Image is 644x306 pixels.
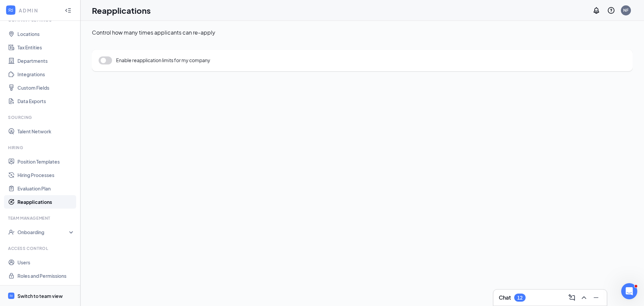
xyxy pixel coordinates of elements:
[579,292,589,303] button: ChevronUp
[65,7,71,14] svg: Collapse
[8,115,73,120] div: Sourcing
[567,292,577,303] button: ComposeMessage
[17,256,75,269] a: Users
[17,168,75,182] a: Hiring Processes
[592,6,600,14] svg: Notifications
[8,246,73,251] div: Access control
[17,27,75,41] a: Locations
[92,5,151,16] h1: Reapplications
[7,7,14,13] svg: WorkstreamLogo
[17,293,63,299] div: Switch to team view
[17,94,75,108] a: Data Exports
[17,155,75,168] a: Position Templates
[8,215,73,221] div: Team Management
[8,229,15,235] svg: UserCheck
[19,7,59,14] div: ADMIN
[17,229,69,235] div: Onboarding
[17,269,75,282] a: Roles and Permissions
[623,7,629,13] div: NF
[17,41,75,54] a: Tax Entities
[9,294,13,298] svg: WorkstreamLogo
[580,294,588,302] svg: ChevronUp
[17,125,75,138] a: Talent Network
[517,295,523,301] div: 12
[92,29,633,36] p: Control how many times applicants can re-apply
[568,294,576,302] svg: ComposeMessage
[17,182,75,195] a: Evaluation Plan
[17,195,75,209] a: Reapplications
[592,294,600,302] svg: Minimize
[17,68,75,81] a: Integrations
[607,6,615,14] svg: QuestionInfo
[17,54,75,68] a: Departments
[621,283,637,299] iframe: Intercom live chat
[17,81,75,94] a: Custom Fields
[8,145,73,150] div: Hiring
[591,292,601,303] button: Minimize
[116,57,210,63] span: Enable reapplication limits for my company
[499,294,511,301] h3: Chat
